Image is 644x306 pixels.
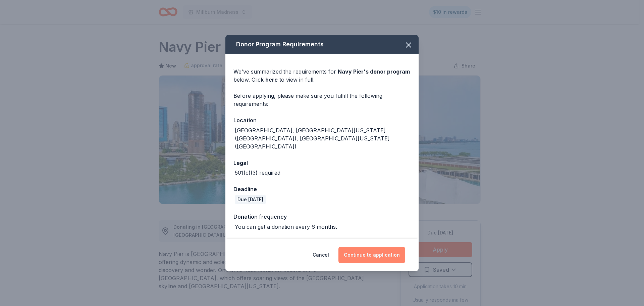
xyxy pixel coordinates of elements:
[235,169,280,177] div: 501(c)(3) required
[338,68,410,75] span: Navy Pier 's donor program
[235,223,337,231] div: You can get a donation every 6 months.
[233,116,411,125] div: Location
[233,212,411,221] div: Donation frequency
[265,76,278,84] a: here
[233,185,411,193] div: Deadline
[225,35,419,54] div: Donor Program Requirements
[233,92,411,108] div: Before applying, please make sure you fulfill the following requirements:
[233,68,411,84] div: We've summarized the requirements for below. Click to view in full.
[313,247,329,263] button: Cancel
[338,247,405,263] button: Continue to application
[235,126,411,150] div: [GEOGRAPHIC_DATA], [GEOGRAPHIC_DATA][US_STATE] ([GEOGRAPHIC_DATA]), [GEOGRAPHIC_DATA][US_STATE] (...
[235,195,266,204] div: Due [DATE]
[233,159,411,167] div: Legal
